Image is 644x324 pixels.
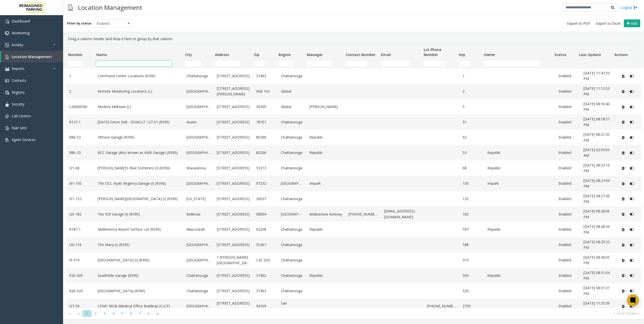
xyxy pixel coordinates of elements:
[344,59,379,68] td: Contact Number Filter
[583,270,613,281] a: [DATE] 08:31:04 PM
[5,19,9,23] img: 'icon'
[627,210,636,218] button: Disable
[619,272,627,280] button: Delete
[552,44,577,59] th: Status
[558,134,577,140] a: Enabled
[91,310,100,317] span: Page 2
[583,147,610,158] span: [DATE] 02:59:05 AM
[98,165,181,171] a: [PERSON_NAME]'s Blue Sombrero (I) (R390)
[217,165,250,171] a: [STREET_ADDRESS]
[484,61,541,66] input: Owner Filter
[217,288,250,294] a: [STREET_ADDRESS]
[583,70,613,82] a: [DATE] 11:47:55 PM
[565,20,592,27] button: Export to PDF
[309,104,342,110] a: [PERSON_NAME]
[12,125,27,130] span: Rule Sets
[583,116,613,128] a: [DATE] 08:18:57 PM
[94,59,183,68] td: Name Filter
[463,303,481,309] a: 2759
[487,165,552,171] a: Republic
[217,150,250,155] a: [STREET_ADDRESS]
[463,227,481,232] a: 187
[427,303,457,309] a: [PHONE_NUMBER]
[423,61,445,66] input: Lot Phone Number Filter
[217,196,250,202] a: [STREET_ADDRESS]
[558,89,577,94] a: Enabled
[136,310,144,317] span: Page 7
[252,59,277,68] td: Zip Filter
[281,301,303,312] a: San [PERSON_NAME]
[217,273,250,278] a: [STREET_ADDRESS]
[98,181,181,186] a: The OCC Hyatt Regency Garage (I) (R390)
[98,150,181,155] a: BCC Garage (Also known as ANB Garage) (R390)
[463,104,481,110] a: 5
[183,59,213,68] td: City Filter
[627,118,636,126] button: Disable
[583,178,613,189] a: [DATE] 08:27:04 PM
[583,117,610,127] span: [DATE] 08:18:57 PM
[558,273,577,278] a: Enabled
[98,104,181,110] a: Modera Midtown (L)
[281,73,303,79] a: Chattanooga
[583,224,613,235] a: [DATE] 08:28:39 PM
[63,44,644,308] div: Data table
[215,61,240,66] input: Address Filter
[186,196,211,202] a: [US_STATE]
[583,71,610,81] span: [DATE] 11:47:55 PM
[309,273,342,278] a: Republic
[583,193,613,205] a: [DATE] 08:27:36 PM
[381,52,391,57] span: Email
[621,5,638,10] a: Logout
[558,227,577,232] a: Enabled
[5,126,9,130] img: 'icon'
[256,73,275,79] a: 37402
[309,134,342,140] a: Republic
[384,208,421,220] a: [EMAIL_ADDRESS][DOMAIN_NAME]
[66,34,641,44] div: Drag a column header and drop it here to group by that column
[619,118,627,126] button: Delete
[94,19,125,28] span: Enabled
[459,52,465,57] span: Key
[583,147,613,158] a: [DATE] 02:59:05 AM
[5,67,9,71] img: 'icon'
[583,208,613,220] a: [DATE] 08:28:06 PM
[256,211,275,217] a: 98004
[5,43,9,47] img: 'icon'
[463,165,481,171] a: 68
[463,134,481,140] a: 52
[217,227,250,232] a: [STREET_ADDRESS]
[145,312,152,316] span: Go to the next page
[583,86,613,97] a: [DATE] 11:13:53 PM
[558,303,577,309] a: Enabled
[217,104,250,110] a: [STREET_ADDRESS]
[463,73,481,79] a: 1
[612,44,637,59] th: Actions
[12,19,30,23] span: Dashboard
[463,150,481,155] a: 53
[481,59,552,68] td: Owner Filter
[186,273,211,278] a: Chattanooga
[487,181,552,186] a: Impark
[583,255,610,265] span: [DATE] 08:30:05 PM
[98,134,181,140] a: Filmore Garage (R390)
[627,72,636,80] button: Disable
[83,310,91,317] span: Page 1
[213,59,252,68] td: Address Filter
[217,134,250,140] a: [STREET_ADDRESS]
[346,61,367,66] input: Contact Number Filter
[558,211,577,217] a: Enabled
[583,301,613,312] a: [DATE] 11:35:09 PM
[583,270,610,281] span: [DATE] 08:31:04 PM
[279,52,291,57] span: Region
[348,211,378,217] a: [PHONE_NUMBER]
[254,61,265,66] input: Zip Filter
[215,52,229,57] span: Address
[98,89,181,94] a: Remote Monitoring Locations (L)
[281,273,303,278] a: Chattanooga
[583,178,610,188] span: [DATE] 08:27:04 PM
[281,227,303,232] a: Chattanooga
[281,257,303,263] a: Chattanooga
[217,181,250,186] a: [STREET_ADDRESS]
[281,134,303,140] a: Chattanooga
[254,52,259,57] span: Zip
